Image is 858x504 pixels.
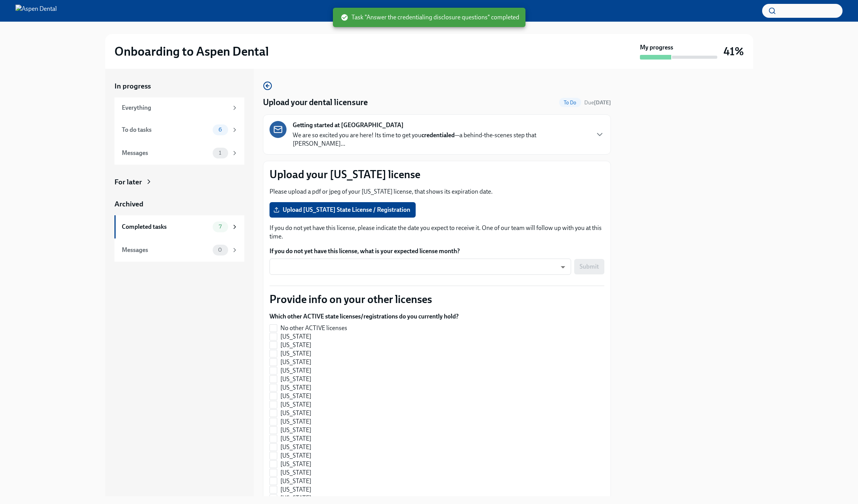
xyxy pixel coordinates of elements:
[280,434,311,443] span: [US_STATE]
[280,443,311,451] span: [US_STATE]
[280,341,311,349] span: [US_STATE]
[280,477,311,485] span: [US_STATE]
[280,400,311,409] span: [US_STATE]
[559,100,581,106] span: To Do
[341,13,519,22] span: Task "Answer the credentialing disclosure questions" completed
[122,126,210,134] div: To do tasks
[114,199,244,209] a: Archived
[270,202,416,218] label: Upload [US_STATE] State License / Registration
[280,451,311,460] span: [US_STATE]
[293,121,404,129] strong: Getting started at [GEOGRAPHIC_DATA]
[280,494,311,502] span: [US_STATE]
[723,44,744,58] h3: 41%
[280,324,347,332] span: No other ACTIVE licenses
[280,426,311,434] span: [US_STATE]
[263,97,368,108] h4: Upload your dental licensure
[280,392,311,400] span: [US_STATE]
[114,215,244,238] a: Completed tasks7
[594,99,611,106] strong: [DATE]
[214,127,227,133] span: 6
[270,312,459,321] label: Which other ACTIVE state licenses/registrations do you currently hold?
[293,131,589,148] p: We are so excited you are here! Its time to get you —a behind-the-scenes step that [PERSON_NAME]...
[114,44,269,59] h2: Onboarding to Aspen Dental
[280,375,311,383] span: [US_STATE]
[122,104,228,112] div: Everything
[114,177,244,187] a: For later
[114,81,244,91] a: In progress
[114,141,244,165] a: Messages1
[15,5,57,17] img: Aspen Dental
[280,349,311,358] span: [US_STATE]
[280,366,311,375] span: [US_STATE]
[270,187,604,196] p: Please upload a pdf or jpeg of your [US_STATE] license, that shows its expiration date.
[114,118,244,141] a: To do tasks6
[270,167,604,181] p: Upload your [US_STATE] license
[280,383,311,392] span: [US_STATE]
[122,246,210,254] div: Messages
[270,292,604,306] p: Provide info on your other licenses
[122,149,210,157] div: Messages
[214,224,226,230] span: 7
[114,238,244,262] a: Messages0
[114,177,142,187] div: For later
[270,247,604,255] label: If you do not yet have this license, what is your expected license month?
[214,150,226,156] span: 1
[275,206,410,214] span: Upload [US_STATE] State License / Registration
[584,99,611,106] span: October 9th, 2025 10:00
[270,259,571,275] div: ​
[270,224,604,241] p: If you do not yet have this license, please indicate the date you expect to receive it. One of ou...
[114,97,244,118] a: Everything
[280,332,311,341] span: [US_STATE]
[280,417,311,426] span: [US_STATE]
[122,223,210,231] div: Completed tasks
[280,358,311,366] span: [US_STATE]
[280,409,311,417] span: [US_STATE]
[213,247,227,253] span: 0
[280,460,311,468] span: [US_STATE]
[421,131,455,139] strong: credentialed
[584,99,611,106] span: Due
[280,485,311,494] span: [US_STATE]
[640,43,673,52] strong: My progress
[280,468,311,477] span: [US_STATE]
